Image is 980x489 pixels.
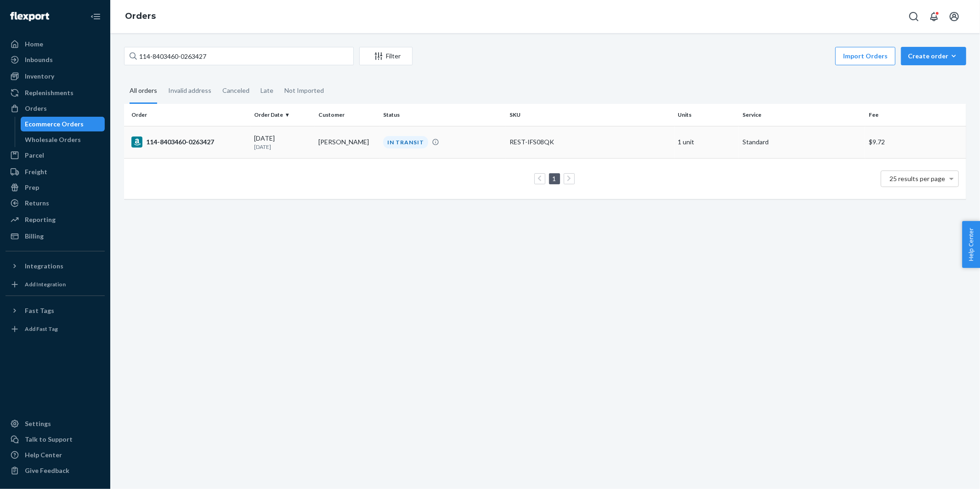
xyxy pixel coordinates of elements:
th: SKU [506,104,674,126]
a: Inbounds [6,52,105,67]
button: Import Orders [835,47,895,65]
div: Customer [318,111,376,119]
button: Give Feedback [6,463,105,478]
div: 114-8403460-0263427 [131,136,247,148]
p: Standard [742,137,861,147]
a: Settings [6,416,105,431]
div: Inventory [25,72,54,81]
div: Billing [25,232,44,241]
a: Orders [125,11,156,21]
a: Billing [6,229,105,244]
th: Fee [865,104,966,126]
button: Filter [359,47,413,65]
th: Status [380,104,506,126]
th: Order [124,104,250,126]
div: Returns [25,199,49,208]
div: Give Feedback [25,466,69,475]
div: REST-IFS08QK [510,137,671,147]
button: Help Center [962,221,980,268]
th: Order Date [250,104,315,126]
td: $9.72 [865,126,966,158]
div: Talk to Support [25,435,73,444]
a: Add Fast Tag [6,322,105,336]
span: 25 results per page [890,175,946,182]
div: Freight [25,167,47,176]
a: Returns [6,196,105,210]
div: Filter [360,51,412,61]
a: Orders [6,101,105,116]
div: Not Imported [284,79,324,102]
td: [PERSON_NAME] [315,126,380,158]
a: Page 1 is your current page [551,175,558,182]
a: Reporting [6,212,105,227]
button: Open Search Box [905,7,923,26]
a: Home [6,37,105,51]
div: Inbounds [25,55,53,64]
div: Prep [25,183,39,192]
a: Replenishments [6,85,105,100]
div: Reporting [25,215,56,224]
button: Fast Tags [6,303,105,318]
a: Add Integration [6,277,105,292]
a: Inventory [6,69,105,84]
div: Replenishments [25,88,74,97]
button: Integrations [6,259,105,273]
input: Search orders [124,47,354,65]
div: Add Fast Tag [25,325,58,333]
img: Flexport logo [10,12,49,21]
div: Orders [25,104,47,113]
a: Wholesale Orders [21,132,105,147]
div: Late [261,79,273,102]
button: Create order [901,47,966,65]
div: [DATE] [254,134,312,151]
th: Units [674,104,739,126]
a: Prep [6,180,105,195]
button: Open account menu [945,7,963,26]
div: Settings [25,419,51,428]
div: IN TRANSIT [383,136,428,148]
div: Fast Tags [25,306,54,315]
div: Invalid address [168,79,211,102]
button: Close Navigation [86,7,105,26]
button: Open notifications [925,7,943,26]
div: Canceled [222,79,249,102]
p: [DATE] [254,143,312,151]
a: Ecommerce Orders [21,117,105,131]
a: Talk to Support [6,432,105,447]
div: Parcel [25,151,44,160]
td: 1 unit [674,126,739,158]
a: Help Center [6,448,105,462]
div: Help Center [25,450,62,460]
a: Parcel [6,148,105,163]
div: Integrations [25,262,63,271]
div: All orders [130,79,157,104]
div: Create order [908,51,959,61]
div: Ecommerce Orders [25,119,84,129]
div: Add Integration [25,280,66,288]
a: Freight [6,165,105,179]
ol: breadcrumbs [118,3,163,30]
th: Service [739,104,865,126]
div: Wholesale Orders [25,135,81,144]
div: Home [25,40,43,49]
